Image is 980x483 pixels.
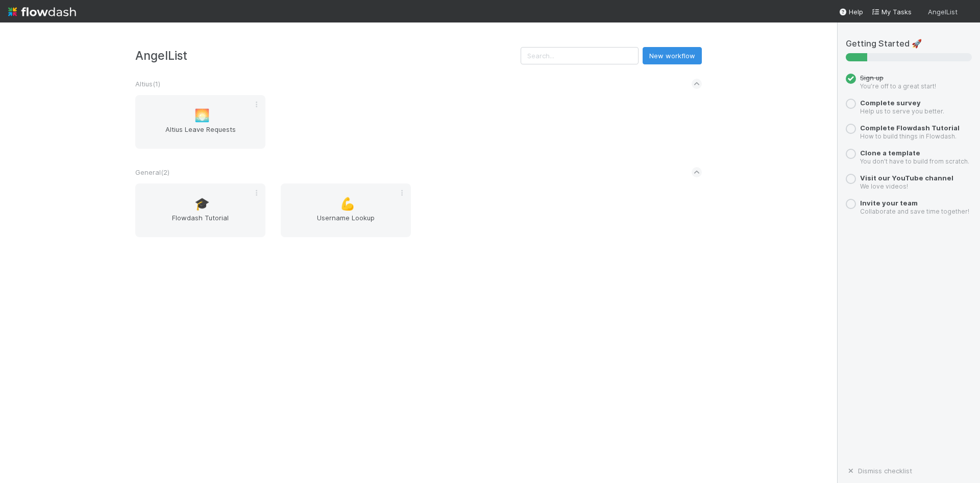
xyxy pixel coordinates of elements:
h3: AngelList [135,49,521,62]
a: Complete Flowdash Tutorial [860,124,960,132]
button: New workflow [643,47,702,64]
span: 💪 [340,197,355,211]
a: Invite your team [860,199,918,207]
input: Search... [521,47,639,64]
span: Altius ( 1 ) [135,80,160,88]
span: 🌅 [194,109,210,122]
span: Username Lookup [285,213,407,233]
h5: Getting Started 🚀 [846,39,972,49]
div: Help [839,7,863,17]
small: Help us to serve you better. [860,107,944,115]
a: Clone a template [860,149,920,157]
span: 🎓 [194,197,210,211]
small: How to build things in Flowdash. [860,132,957,140]
span: My Tasks [871,8,912,16]
small: Collaborate and save time together! [860,208,969,215]
a: 🎓Flowdash Tutorial [135,183,265,237]
a: Visit our YouTube channel [860,174,953,182]
a: 🌅Altius Leave Requests [135,95,265,149]
span: General ( 2 ) [135,168,169,176]
img: logo-inverted-e16ddd16eac7371096b0.svg [8,3,76,20]
a: My Tasks [871,7,912,17]
small: You’re off to a great start! [860,82,936,90]
img: avatar_28c6a484-83f6-4d9b-aa3b-1410a709a33e.png [962,7,972,17]
span: Flowdash Tutorial [139,213,261,233]
a: Complete survey [860,99,921,107]
a: 💪Username Lookup [281,183,411,237]
small: You don’t have to build from scratch. [860,157,969,165]
a: Dismiss checklist [846,467,912,475]
span: Sign up [860,74,884,82]
span: Altius Leave Requests [139,124,261,145]
small: We love videos! [860,182,908,190]
span: AngelList [928,8,958,16]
